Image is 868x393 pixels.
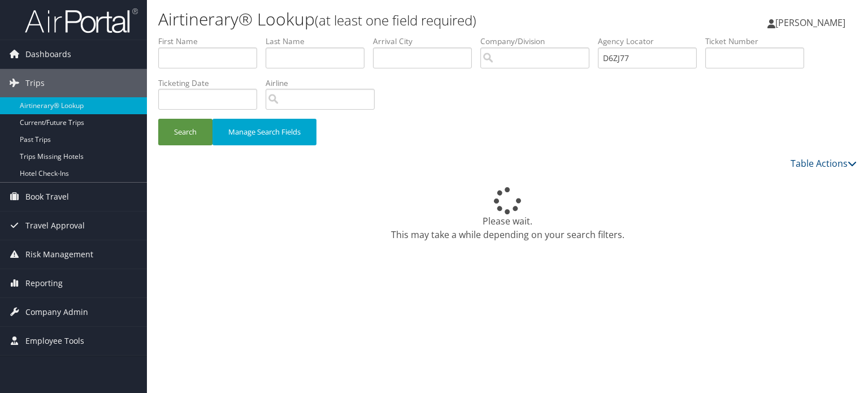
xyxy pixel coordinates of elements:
[158,119,212,145] button: Search
[212,119,316,145] button: Manage Search Fields
[158,7,624,31] h1: Airtinerary® Lookup
[25,240,93,269] span: Risk Management
[25,298,88,326] span: Company Admin
[25,327,84,355] span: Employee Tools
[266,36,373,47] label: Last Name
[25,269,63,297] span: Reporting
[373,36,480,47] label: Arrival City
[705,36,813,47] label: Ticket Number
[25,7,138,34] img: airportal-logo.png
[598,36,705,47] label: Agency Locator
[25,40,71,68] span: Dashboards
[158,36,266,47] label: First Name
[775,16,845,29] span: [PERSON_NAME]
[315,11,476,29] small: (at least one field required)
[158,187,857,241] div: Please wait. This may take a while depending on your search filters.
[767,6,857,40] a: [PERSON_NAME]
[480,36,598,47] label: Company/Division
[25,183,69,211] span: Book Travel
[25,211,85,240] span: Travel Approval
[266,77,383,89] label: Airline
[158,77,266,89] label: Ticketing Date
[25,69,45,97] span: Trips
[791,157,857,170] a: Table Actions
